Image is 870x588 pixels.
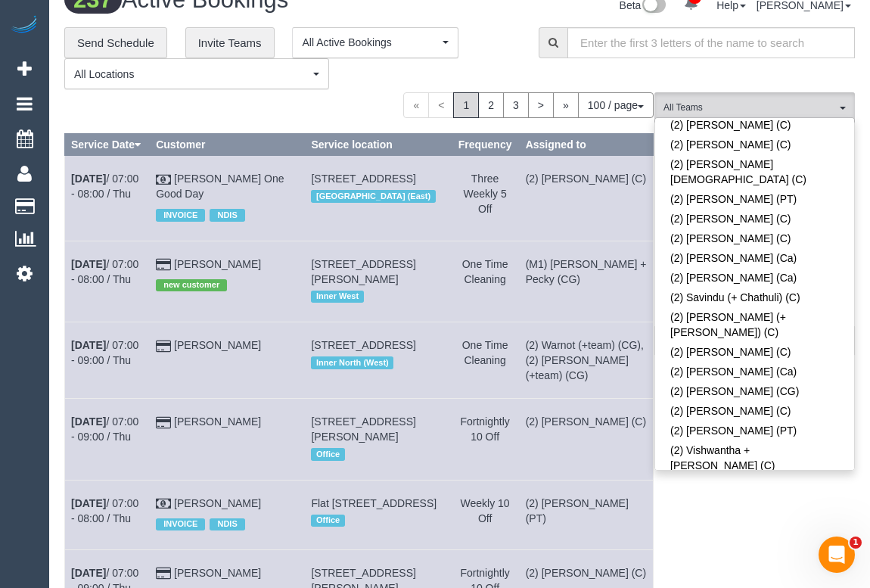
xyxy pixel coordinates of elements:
[156,175,171,185] i: Check Payment
[156,518,205,530] span: INVOICE
[519,156,653,241] td: Assigned to
[451,156,519,241] td: Frequency
[655,189,854,209] a: (2) [PERSON_NAME] (PT)
[305,322,451,399] td: Service location
[74,67,309,82] span: All Locations
[156,568,171,579] i: Credit Card Payment
[156,418,171,428] i: Credit Card Payment
[655,248,854,268] a: (2) [PERSON_NAME] (Ca)
[71,497,106,509] b: [DATE]
[71,497,138,524] a: [DATE]/ 07:00 - 08:00 / Thu
[174,258,261,270] a: [PERSON_NAME]
[150,480,305,549] td: Customer
[453,92,479,118] span: 1
[305,156,451,241] td: Service location
[311,291,363,303] span: Inner West
[174,415,261,428] a: [PERSON_NAME]
[567,27,855,58] input: Enter the first 3 letters of the name to search
[311,190,435,202] span: [GEOGRAPHIC_DATA] (East)
[156,260,171,270] i: Credit Card Payment
[655,381,854,401] a: (2) [PERSON_NAME] (CG)
[311,511,444,530] div: Location
[71,339,138,366] a: [DATE]/ 07:00 - 09:00 / Thu
[302,35,439,50] span: All Active Bookings
[65,399,150,480] td: Schedule date
[71,339,106,351] b: [DATE]
[311,356,393,369] span: Inner North (West)
[71,258,138,285] a: [DATE]/ 07:00 - 08:00 / Thu
[305,480,451,549] td: Service location
[451,134,519,156] th: Frequency
[156,279,227,291] span: new customer
[150,399,305,480] td: Customer
[655,421,854,440] a: (2) [PERSON_NAME] (PT)
[519,241,653,322] td: Assigned to
[578,92,654,118] button: 100 / page
[71,173,106,185] b: [DATE]
[519,134,653,156] th: Assigned to
[655,115,854,135] a: (2) [PERSON_NAME] (C)
[519,322,653,399] td: Assigned to
[655,268,854,288] a: (2) [PERSON_NAME] (Ca)
[71,258,106,270] b: [DATE]
[311,173,415,185] span: [STREET_ADDRESS]
[305,399,451,480] td: Service location
[150,241,305,322] td: Customer
[65,134,150,156] th: Service Date
[503,92,529,118] a: 3
[174,497,261,509] a: [PERSON_NAME]
[655,229,854,248] a: (2) [PERSON_NAME] (C)
[478,92,504,118] a: 2
[655,209,854,229] a: (2) [PERSON_NAME] (C)
[71,567,106,579] b: [DATE]
[654,92,855,116] ol: All Teams
[64,58,329,89] button: All Locations
[663,101,836,114] span: All Teams
[311,415,415,443] span: [STREET_ADDRESS][PERSON_NAME]
[311,448,344,460] span: Office
[655,401,854,421] a: (2) [PERSON_NAME] (C)
[654,92,855,123] button: All Teams
[819,537,855,573] iframe: Intercom live chat
[185,27,275,59] a: Invite Teams
[428,92,454,118] span: <
[210,518,244,530] span: NDIS
[292,27,458,58] button: All Active Bookings
[451,480,519,549] td: Frequency
[311,258,415,285] span: [STREET_ADDRESS][PERSON_NAME]
[655,342,854,362] a: (2) [PERSON_NAME] (C)
[65,241,150,322] td: Schedule date
[528,92,554,118] a: >
[174,339,261,351] a: [PERSON_NAME]
[655,440,854,475] a: (2) Vishwantha + [PERSON_NAME] (C)
[174,567,261,579] a: [PERSON_NAME]
[403,92,654,118] nav: Pagination navigation
[71,415,106,428] b: [DATE]
[65,322,150,399] td: Schedule date
[305,134,451,156] th: Service location
[65,156,150,241] td: Schedule date
[519,480,653,549] td: Assigned to
[71,173,138,200] a: [DATE]/ 07:00 - 08:00 / Thu
[311,287,444,306] div: Location
[553,92,579,118] a: »
[519,399,653,480] td: Assigned to
[311,339,415,351] span: [STREET_ADDRESS]
[65,480,150,549] td: Schedule date
[156,341,171,352] i: Credit Card Payment
[71,415,138,443] a: [DATE]/ 07:00 - 09:00 / Thu
[850,537,862,549] span: 1
[150,156,305,241] td: Customer
[150,134,305,156] th: Customer
[655,288,854,307] a: (2) Savindu (+ Chathuli) (C)
[9,15,39,36] img: Automaid Logo
[403,92,429,118] span: «
[451,322,519,399] td: Frequency
[311,353,444,372] div: Location
[451,399,519,480] td: Frequency
[156,209,205,221] span: INVOICE
[156,173,284,200] a: [PERSON_NAME] One Good Day
[156,499,171,509] i: Check Payment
